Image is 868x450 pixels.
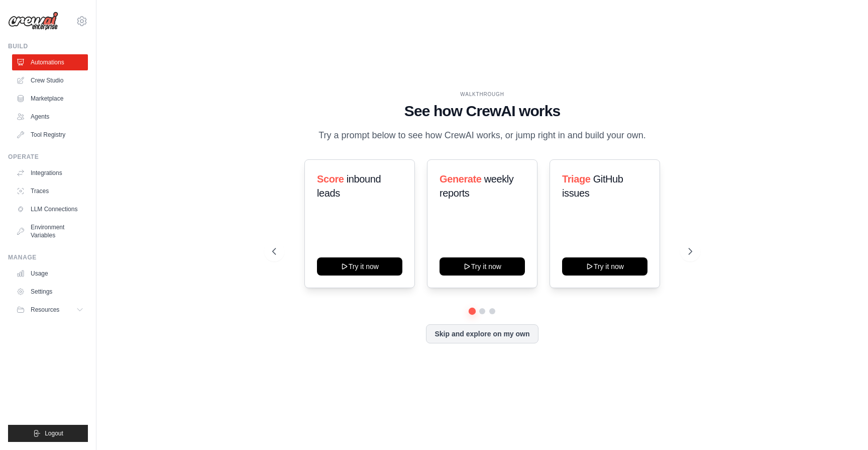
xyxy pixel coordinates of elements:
button: Logout [8,425,88,442]
a: Usage [12,265,88,282]
button: Try it now [562,257,647,276]
span: Triage [562,173,591,185]
div: Build [8,42,88,50]
a: Crew Studio [12,72,88,88]
span: Logout [45,429,63,437]
h1: See how CrewAI works [272,102,692,120]
button: Try it now [317,257,402,276]
a: Agents [12,109,88,125]
button: Resources [12,302,88,318]
a: Automations [12,54,88,70]
button: Try it now [440,257,525,276]
button: Skip and explore on my own [426,324,538,343]
span: Score [317,173,344,185]
a: Integrations [12,165,88,181]
a: Traces [12,183,88,199]
a: LLM Connections [12,201,88,217]
div: Operate [8,153,88,161]
p: Try a prompt below to see how CrewAI works, or jump right in and build your own. [313,128,651,143]
span: inbound leads [317,173,381,199]
span: GitHub issues [562,173,623,199]
a: Marketplace [12,91,88,107]
div: WALKTHROUGH [272,91,692,98]
a: Tool Registry [12,127,88,143]
div: Manage [8,253,88,261]
a: Environment Variables [12,219,88,243]
img: Logo [8,12,58,31]
span: Generate [440,173,482,185]
a: Settings [12,284,88,300]
span: Resources [31,306,59,314]
span: weekly reports [440,173,513,199]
